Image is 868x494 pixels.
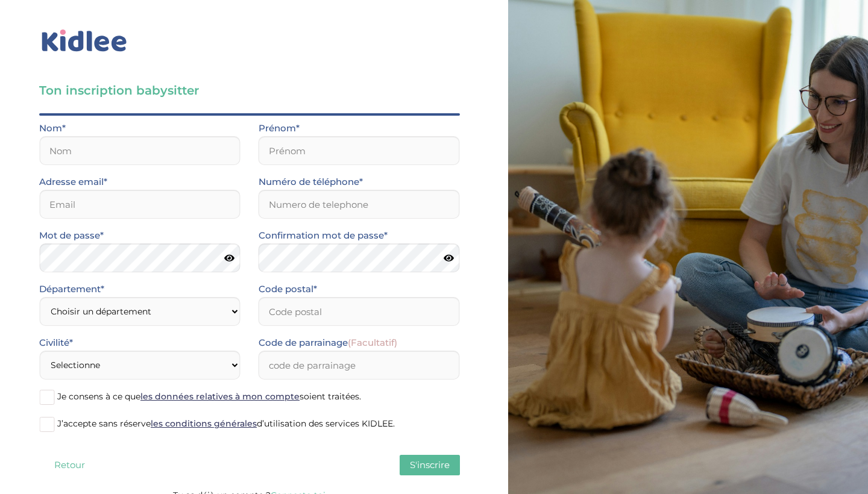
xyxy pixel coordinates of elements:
[57,391,361,402] span: Je consens à ce que soient traitées.
[259,335,397,351] label: Code de parrainage
[39,82,460,99] h3: Ton inscription babysitter
[39,335,73,351] label: Civilité*
[39,228,104,243] label: Mot de passe*
[259,228,388,243] label: Confirmation mot de passe*
[259,136,460,165] input: Prénom
[57,418,395,429] span: J’accepte sans réserve d’utilisation des services KIDLEE.
[39,136,241,165] input: Nom
[140,391,300,402] a: les données relatives à mon compte
[259,120,300,136] label: Prénom*
[259,281,317,297] label: Code postal*
[259,351,460,380] input: code de parrainage
[39,455,99,475] button: Retour
[39,27,130,55] img: logo_kidlee_bleu
[259,190,460,219] input: Numero de telephone
[259,297,460,326] input: Code postal
[39,174,107,190] label: Adresse email*
[259,174,363,190] label: Numéro de téléphone*
[400,455,460,475] button: S'inscrire
[39,190,241,219] input: Email
[39,281,104,297] label: Département*
[410,459,450,471] span: S'inscrire
[151,418,257,429] a: les conditions générales
[348,337,397,348] span: (Facultatif)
